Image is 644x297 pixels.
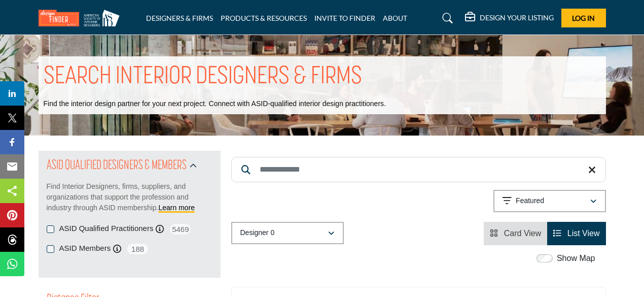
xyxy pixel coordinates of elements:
[169,223,192,236] span: 5469
[47,245,54,253] input: ASID Members checkbox
[383,14,407,22] a: ABOUT
[480,13,554,22] h5: DESIGN YOUR LISTING
[490,229,541,238] a: View Card
[126,243,149,255] span: 188
[240,228,275,238] p: Designer 0
[47,225,54,233] input: ASID Qualified Practitioners checkbox
[553,229,599,238] a: View List
[146,14,213,22] a: DESIGNERS & FIRMS
[465,12,554,24] div: DESIGN YOUR LISTING
[231,157,606,182] input: Search Keyword
[231,222,344,244] button: Designer 0
[493,190,606,212] button: Featured
[59,223,154,235] label: ASID Qualified Practitioners
[504,229,542,238] span: Card View
[572,14,595,22] span: Log In
[561,9,606,27] button: Log In
[484,222,547,245] li: Card View
[44,99,386,109] p: Find the interior design partner for your next project. Connect with ASID-qualified interior desi...
[221,14,307,22] a: PRODUCTS & RESOURCES
[47,181,212,213] p: Find Interior Designers, firms, suppliers, and organizations that support the profession and indu...
[433,10,459,26] a: Search
[567,229,600,238] span: List View
[44,61,362,93] h1: SEARCH INTERIOR DESIGNERS & FIRMS
[314,14,375,22] a: INVITE TO FINDER
[547,222,605,245] li: List View
[159,204,195,212] a: Learn more
[516,196,544,206] p: Featured
[39,10,125,26] img: Site Logo
[47,157,187,175] h2: ASID QUALIFIED DESIGNERS & MEMBERS
[557,252,595,265] label: Show Map
[59,243,111,254] label: ASID Members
